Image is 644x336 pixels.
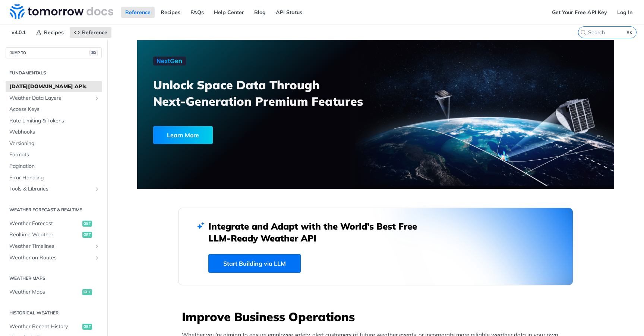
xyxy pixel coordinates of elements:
span: Weather Maps [9,288,80,296]
span: Weather Data Layers [9,95,92,102]
h2: Fundamentals [6,70,102,76]
img: NextGen [153,57,186,65]
a: Weather Forecastget [6,218,102,229]
a: Webhooks [6,127,102,138]
a: Recipes [157,7,184,18]
svg: Search [580,29,586,35]
a: [DATE][DOMAIN_NAME] APIs [6,81,102,92]
span: Versioning [9,140,100,147]
span: Formats [9,151,100,159]
a: Formats [6,149,102,160]
span: Reference [82,29,107,36]
h3: Unlock Space Data Through Next-Generation Premium Features [153,77,384,109]
span: Error Handling [9,174,100,182]
kbd: ⌘K [625,29,634,36]
a: Pagination [6,161,102,172]
a: API Status [272,7,306,18]
span: Webhooks [9,128,100,136]
span: get [82,232,92,238]
a: Reference [70,27,111,38]
span: Pagination [9,163,100,170]
button: JUMP TO⌘/ [6,47,102,58]
span: Recipes [44,29,64,36]
a: Start Building via LLM [208,254,301,273]
a: Rate Limiting & Tokens [6,115,102,127]
button: Show subpages for Tools & Libraries [94,186,100,192]
button: Show subpages for Weather Data Layers [94,95,100,101]
a: Learn More [153,126,338,144]
a: Error Handling [6,172,102,183]
a: Weather Recent Historyget [6,321,102,332]
a: Weather TimelinesShow subpages for Weather Timelines [6,241,102,252]
span: get [82,289,92,295]
button: Show subpages for Weather Timelines [94,243,100,249]
h2: Integrate and Adapt with the World’s Best Free LLM-Ready Weather API [208,220,428,244]
h2: Weather Forecast & realtime [6,207,102,213]
span: Weather Timelines [9,243,92,250]
a: Blog [250,7,270,18]
span: get [82,221,92,227]
a: Weather on RoutesShow subpages for Weather on Routes [6,252,102,263]
a: Weather Data LayersShow subpages for Weather Data Layers [6,93,102,104]
a: Recipes [32,27,68,38]
a: Help Center [210,7,248,18]
span: Rate Limiting & Tokens [9,117,100,125]
div: Learn More [153,126,213,144]
a: Weather Mapsget [6,287,102,298]
span: Weather on Routes [9,254,92,262]
span: Weather Recent History [9,323,80,330]
h2: Weather Maps [6,275,102,282]
h3: Improve Business Operations [182,308,573,325]
a: Access Keys [6,104,102,115]
a: Get Your Free API Key [548,7,611,18]
span: ⌘/ [89,50,98,56]
span: v4.0.1 [7,27,30,38]
button: Show subpages for Weather on Routes [94,255,100,261]
a: Realtime Weatherget [6,229,102,240]
span: get [82,324,92,330]
span: [DATE][DOMAIN_NAME] APIs [9,83,100,90]
span: Weather Forecast [9,220,80,227]
a: FAQs [186,7,208,18]
a: Log In [613,7,637,18]
span: Tools & Libraries [9,185,92,193]
img: Tomorrow.io Weather API Docs [10,4,113,19]
span: Realtime Weather [9,231,80,239]
a: Reference [121,7,155,18]
a: Versioning [6,138,102,149]
h2: Historical Weather [6,310,102,316]
span: Access Keys [9,106,100,113]
a: Tools & LibrariesShow subpages for Tools & Libraries [6,183,102,195]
